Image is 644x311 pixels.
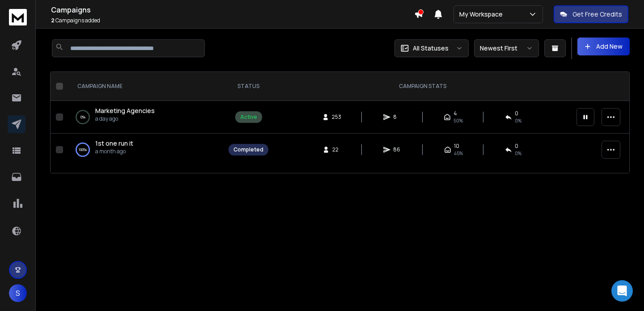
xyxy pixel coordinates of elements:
img: logo [9,9,27,25]
p: My Workspace [459,10,506,19]
td: 0%Marketing Agenciesa day ago [67,101,223,134]
p: 0 % [80,113,85,122]
span: 22 [332,146,341,153]
a: 1st one run it [95,139,133,148]
span: 86 [393,146,402,153]
td: 100%1st one run ita month ago [67,134,223,166]
div: Active [240,113,257,121]
th: CAMPAIGN NAME [67,72,223,101]
a: Marketing Agencies [95,106,155,115]
span: 1st one run it [95,139,133,147]
span: 45 % [454,150,463,157]
th: STATUS [223,72,274,101]
span: 0 [515,110,518,117]
span: 0 % [515,150,521,157]
p: 100 % [79,145,87,154]
span: 4 [453,110,457,117]
button: Get Free Credits [554,5,628,23]
button: S [9,284,27,302]
span: 10 [454,143,459,150]
p: a day ago [95,115,155,122]
div: Open Intercom Messenger [611,280,633,302]
span: 0 % [515,117,521,124]
p: All Statuses [413,44,449,53]
button: Add New [577,38,630,55]
p: a month ago [95,148,133,155]
div: Completed [233,146,263,153]
p: Get Free Credits [572,10,622,19]
span: 50 % [453,117,463,124]
span: 0 [515,143,518,150]
span: 8 [393,113,402,121]
span: 253 [332,113,341,121]
h1: Campaigns [51,4,414,15]
p: Campaigns added [51,17,414,24]
button: Newest First [474,39,539,57]
span: 2 [51,17,55,24]
th: CAMPAIGN STATS [274,72,571,101]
